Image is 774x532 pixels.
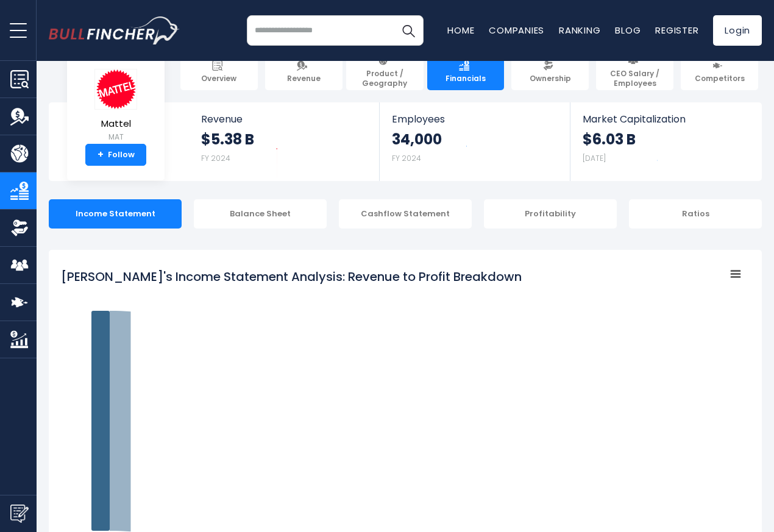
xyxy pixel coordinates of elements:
a: Product / Geography [346,54,424,90]
tspan: [PERSON_NAME]'s Income Statement Analysis: Revenue to Profit Breakdown [61,268,522,285]
a: Mattel MAT [94,68,138,144]
a: Login [713,15,762,46]
a: Ranking [559,24,600,37]
div: Cashflow Statement [339,199,472,229]
small: FY 2024 [392,153,421,163]
strong: + [98,149,104,160]
span: Competitors [695,74,745,83]
strong: 34,000 [392,130,442,149]
strong: $6.03 B [583,130,636,149]
a: Financials [427,54,505,90]
img: bullfincher logo [49,16,180,44]
a: Competitors [681,54,758,90]
small: MAT [94,132,137,143]
div: Balance Sheet [194,199,327,229]
a: Market Capitalization $6.03 B [DATE] [570,102,761,181]
span: Revenue [201,113,367,125]
a: Overview [180,54,258,90]
a: Blog [615,24,641,37]
span: Financials [446,74,486,83]
a: Go to homepage [49,16,180,44]
span: Market Capitalization [583,113,748,125]
span: Product / Geography [352,69,418,88]
span: Overview [201,74,236,83]
span: Employees [392,113,557,125]
button: Search [393,15,424,46]
a: Home [447,24,474,37]
strong: $5.38 B [201,130,254,149]
div: Ratios [629,199,762,229]
div: Profitability [484,199,617,229]
span: CEO Salary / Employees [602,69,668,88]
span: Mattel [94,119,137,129]
small: FY 2024 [201,153,230,163]
img: Ownership [10,219,29,237]
small: [DATE] [583,153,606,163]
a: Ownership [511,54,589,90]
a: Companies [489,24,544,37]
a: Employees 34,000 FY 2024 [380,102,569,181]
span: Ownership [530,74,571,83]
a: Revenue [265,54,343,90]
span: Revenue [287,74,321,83]
a: Register [655,24,698,37]
a: Revenue $5.38 B FY 2024 [189,102,380,181]
a: CEO Salary / Employees [596,54,673,90]
div: Income Statement [49,199,182,229]
a: +Follow [85,144,146,166]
